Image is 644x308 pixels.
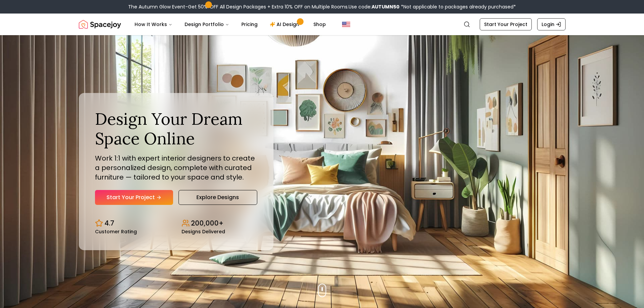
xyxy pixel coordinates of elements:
[178,190,257,205] a: Explore Designs
[79,18,121,31] img: Spacejoy Logo
[400,3,516,10] span: *Not applicable to packages already purchased*
[179,18,235,31] button: Design Portfolio
[104,218,114,228] p: 4.7
[129,18,331,31] nav: Main
[349,3,400,10] span: Use code:
[129,18,178,31] button: How It Works
[537,18,566,30] a: Login
[95,190,173,205] a: Start Your Project
[372,3,400,10] b: AUTUMN50
[308,18,331,31] a: Shop
[79,18,121,31] a: Spacejoy
[95,213,257,234] div: Design stats
[342,20,350,28] img: United States
[79,14,566,35] nav: Global
[95,109,257,148] h1: Design Your Dream Space Online
[182,229,225,234] small: Designs Delivered
[95,153,257,182] p: Work 1:1 with expert interior designers to create a personalized design, complete with curated fu...
[191,218,223,228] p: 200,000+
[236,18,263,31] a: Pricing
[95,229,137,234] small: Customer Rating
[264,18,307,31] a: AI Design
[128,3,516,10] div: The Autumn Glow Event-Get 50% OFF All Design Packages + Extra 10% OFF on Multiple Rooms.
[480,18,532,30] a: Start Your Project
